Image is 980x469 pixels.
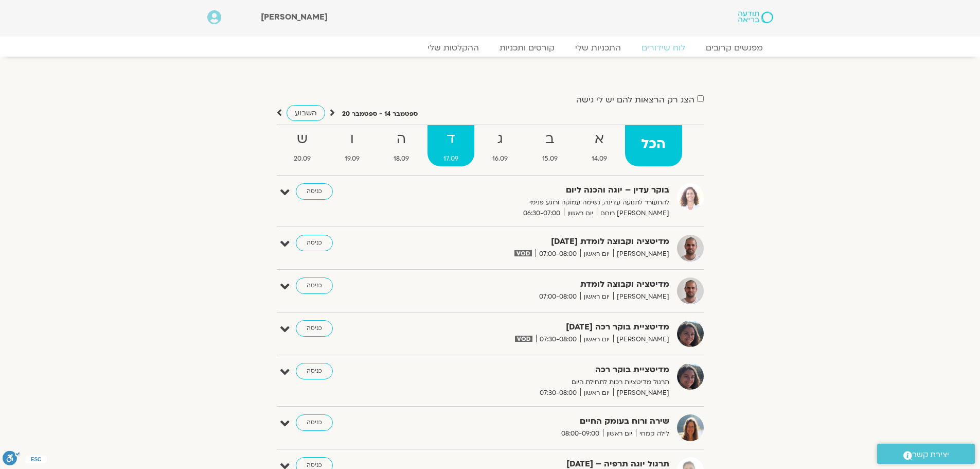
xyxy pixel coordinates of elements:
span: יצירת קשר [912,448,949,462]
span: יום ראשון [580,291,613,302]
span: 17.09 [427,153,474,164]
a: השבוע [287,105,325,121]
strong: ב [526,128,573,151]
span: יום ראשון [564,208,597,219]
a: ב15.09 [526,125,573,166]
nav: Menu [207,43,773,53]
strong: מדיטציית בוקר רכה [417,363,669,377]
a: הכל [625,125,682,166]
a: כניסה [296,277,333,294]
span: יום ראשון [580,249,613,259]
strong: א [576,128,623,151]
span: [PERSON_NAME] רוחם [597,208,669,219]
strong: ו [329,128,376,151]
a: התכניות שלי [565,43,631,53]
label: הצג רק הרצאות להם יש לי גישה [576,95,694,105]
a: מפגשים קרובים [696,43,773,53]
strong: מדיטציה וקבוצה לומדת [417,277,669,291]
a: ד17.09 [427,125,474,166]
span: יום ראשון [580,388,613,398]
strong: שירה ורוח בעומק החיים [417,414,669,428]
span: 18.09 [378,153,425,164]
a: ו19.09 [329,125,376,166]
span: לילה קמחי [636,428,669,439]
strong: ה [378,128,425,151]
a: לוח שידורים [631,43,696,53]
span: 07:30-08:00 [536,334,580,345]
span: יום ראשון [603,428,636,439]
span: 16.09 [476,153,524,164]
a: א14.09 [576,125,623,166]
span: 07:00-08:00 [536,291,580,302]
strong: ש [278,128,327,151]
span: 20.09 [278,153,327,164]
span: 07:30-08:00 [536,388,580,398]
span: [PERSON_NAME] [613,334,669,345]
strong: בוקר עדין – יוגה והכנה ליום [417,183,669,197]
span: [PERSON_NAME] [613,291,669,302]
a: כניסה [296,414,333,431]
span: יום ראשון [580,334,613,345]
strong: ג [476,128,524,151]
strong: מדיטציית בוקר רכה [DATE] [417,320,669,334]
span: 19.09 [329,153,376,164]
strong: הכל [625,133,682,156]
a: קורסים ותכניות [489,43,565,53]
img: vodicon [514,250,531,256]
span: 06:30-07:00 [520,208,564,219]
span: [PERSON_NAME] [613,388,669,398]
a: יצירת קשר [877,444,975,464]
span: 07:00-08:00 [536,249,580,259]
p: תרגול מדיטציות רכות לתחילת היום [417,377,669,388]
span: 08:00-09:00 [558,428,603,439]
img: vodicon [515,336,532,342]
span: השבוע [295,108,317,118]
a: כניסה [296,183,333,200]
p: ספטמבר 14 - ספטמבר 20 [342,109,418,119]
span: 14.09 [576,153,623,164]
a: כניסה [296,235,333,251]
a: כניסה [296,363,333,379]
strong: ד [427,128,474,151]
strong: מדיטציה וקבוצה לומדת [DATE] [417,235,669,249]
span: [PERSON_NAME] [261,11,328,23]
p: להתעורר לתנועה עדינה, נשימה עמוקה ורוגע פנימי [417,197,669,208]
a: ה18.09 [378,125,425,166]
a: ג16.09 [476,125,524,166]
span: [PERSON_NAME] [613,249,669,259]
a: ההקלטות שלי [417,43,489,53]
span: 15.09 [526,153,573,164]
a: ש20.09 [278,125,327,166]
a: כניסה [296,320,333,337]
